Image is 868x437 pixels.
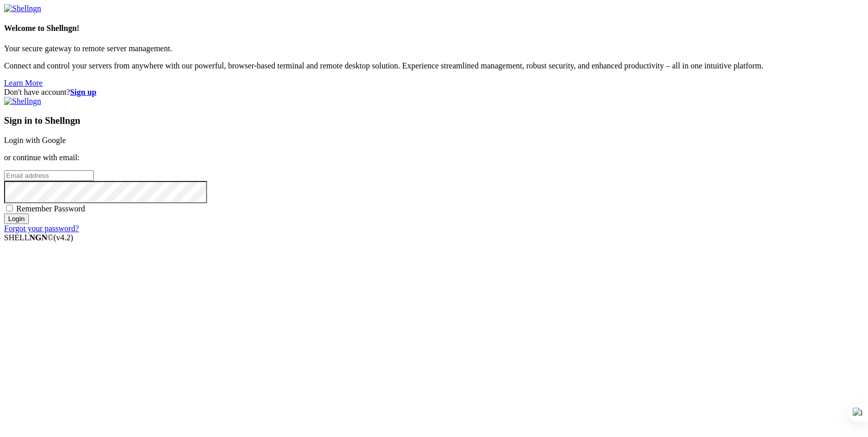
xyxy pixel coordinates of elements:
[4,136,66,144] a: Login with Google
[4,88,864,97] div: Don't have account?
[4,213,29,224] input: Login
[4,4,41,13] img: Shellngn
[4,224,79,233] a: Forgot your password?
[4,170,94,181] input: Email address
[4,233,73,242] span: SHELL ©
[4,79,43,87] a: Learn More
[4,61,864,70] p: Connect and control your servers from anywhere with our powerful, browser-based terminal and remo...
[4,115,864,126] h3: Sign in to Shellngn
[4,97,41,106] img: Shellngn
[4,153,864,162] p: or continue with email:
[4,44,864,53] p: Your secure gateway to remote server management.
[6,205,13,211] input: Remember Password
[54,233,74,242] span: 4.2.0
[16,204,85,213] span: Remember Password
[4,24,864,33] h4: Welcome to Shellngn!
[29,233,48,242] b: NGN
[70,88,96,96] a: Sign up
